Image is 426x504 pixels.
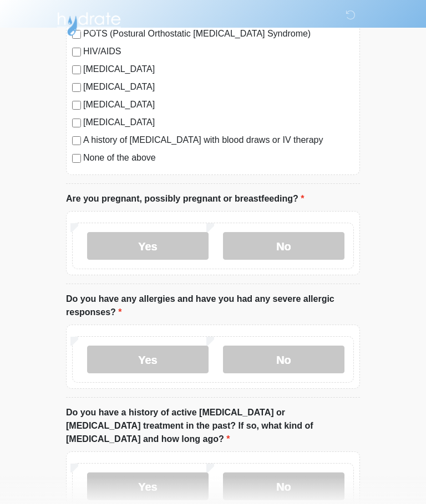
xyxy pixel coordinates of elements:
[223,472,344,500] label: No
[223,232,344,260] label: No
[72,48,81,56] input: HIV/AIDS
[66,406,360,446] label: Do you have a history of active [MEDICAL_DATA] or [MEDICAL_DATA] treatment in the past? If so, wh...
[72,65,81,74] input: [MEDICAL_DATA]
[87,232,209,260] label: Yes
[83,80,354,94] label: [MEDICAL_DATA]
[83,63,354,76] label: [MEDICAL_DATA]
[72,154,81,163] input: None of the above
[55,8,123,37] img: Hydrate IV Bar - Arcadia Logo
[87,346,209,373] label: Yes
[83,98,354,111] label: [MEDICAL_DATA]
[66,292,360,319] label: Do you have any allergies and have you had any severe allergic responses?
[72,119,81,127] input: [MEDICAL_DATA]
[83,151,354,164] label: None of the above
[87,472,209,500] label: Yes
[66,192,304,205] label: Are you pregnant, possibly pregnant or breastfeeding?
[83,133,354,147] label: A history of [MEDICAL_DATA] with blood draws or IV therapy
[72,101,81,110] input: [MEDICAL_DATA]
[83,116,354,129] label: [MEDICAL_DATA]
[72,83,81,92] input: [MEDICAL_DATA]
[223,346,344,373] label: No
[83,45,354,58] label: HIV/AIDS
[72,136,81,145] input: A history of [MEDICAL_DATA] with blood draws or IV therapy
